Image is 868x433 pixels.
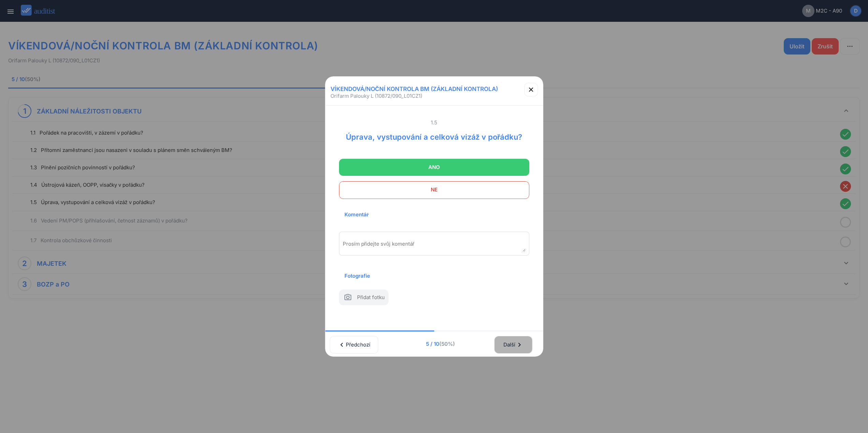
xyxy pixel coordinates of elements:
[330,336,378,354] button: Předchozí
[339,119,529,126] span: 1.5
[339,204,374,226] h2: Komentář
[328,83,500,95] h1: VÍKENDOVÁ/NOČNÍ KONTROLA BM (ZÁKLADNÍ KONTROLA)
[348,183,521,197] span: NE
[494,336,532,354] button: Další
[339,337,369,352] div: Předchozí
[339,265,376,287] h2: Fotografie
[439,341,455,347] span: (50%)
[348,160,521,174] span: ANO
[389,340,493,348] span: 5 / 10
[343,241,526,252] textarea: Prosím přidejte svůj komentář
[503,337,524,352] div: Další
[357,294,385,304] span: Přidat fotku
[338,341,346,349] i: chevron_left
[340,126,528,142] div: Úprava, vystupování a celková vizáž v pořádku?
[330,93,422,99] span: Orifarm Palouky L (10872/090_L01CZ1)
[515,341,524,349] i: chevron_right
